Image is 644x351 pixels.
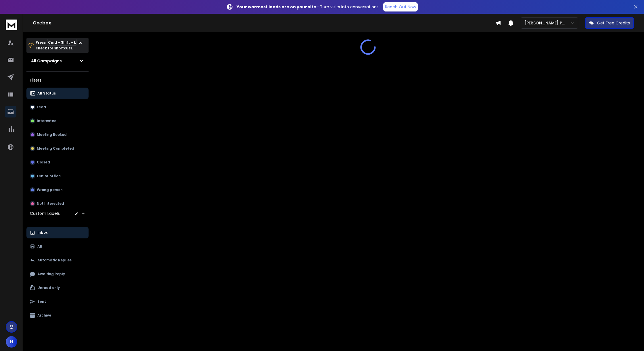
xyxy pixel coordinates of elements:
[26,88,89,99] button: All Status
[26,296,89,307] button: Sent
[26,282,89,294] button: Unread only
[37,160,50,165] p: Closed
[37,244,42,249] p: All
[26,170,89,182] button: Out of office
[37,299,46,304] p: Sent
[26,55,89,67] button: All Campaigns
[26,268,89,280] button: Awaiting Reply
[37,132,67,137] p: Meeting Booked
[31,58,62,64] h1: All Campaigns
[6,336,17,348] button: H
[37,91,56,96] p: All Status
[597,20,630,26] p: Get Free Credits
[26,157,89,168] button: Closed
[37,174,61,178] p: Out of office
[36,40,82,51] p: Press to check for shortcuts.
[37,258,72,263] p: Automatic Replies
[37,230,47,235] p: Inbox
[26,184,89,196] button: Wrong person
[26,76,89,84] h3: Filters
[37,286,60,290] p: Unread only
[37,188,63,192] p: Wrong person
[385,4,416,10] p: Reach Out Now
[26,115,89,127] button: Interested
[26,227,89,238] button: Inbox
[26,310,89,321] button: Archive
[6,20,17,30] img: logo
[383,2,418,11] a: Reach Out Now
[37,313,51,318] p: Archive
[237,4,379,10] p: – Turn visits into conversations
[37,105,46,109] p: Lead
[237,4,316,10] strong: Your warmest leads are on your site
[26,241,89,252] button: All
[37,272,65,276] p: Awaiting Reply
[30,211,60,216] h3: Custom Labels
[47,39,77,46] span: Cmd + Shift + k
[26,254,89,266] button: Automatic Replies
[585,17,634,29] button: Get Free Credits
[37,119,57,123] p: Interested
[524,20,570,26] p: [PERSON_NAME] Partners
[26,101,89,113] button: Lead
[33,20,495,26] h1: Onebox
[26,129,89,140] button: Meeting Booked
[26,198,89,209] button: Not Interested
[37,201,64,206] p: Not Interested
[37,146,74,151] p: Meeting Completed
[26,143,89,154] button: Meeting Completed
